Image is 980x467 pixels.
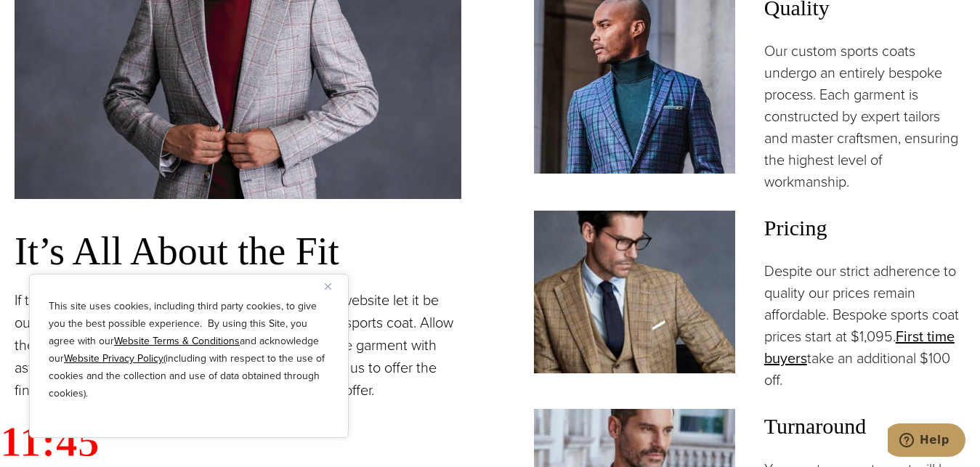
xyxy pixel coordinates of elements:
[325,283,331,290] img: Close
[325,277,342,295] button: Close
[764,260,965,391] p: Despite our strict adherence to quality our prices remain affordable. Bespoke sports coat prices ...
[534,211,735,373] img: Client in green custom tailored sportscoat with blue subtle windowpane, vest, dress shirt and pal...
[764,40,965,192] p: Our custom sports coats undergo an entirely bespoke process. Each garment is constructed by exper...
[15,228,461,275] h3: It’s All About the Fit
[49,298,329,402] p: This site uses cookies, including third party cookies, to give you the best possible experience. ...
[888,423,965,460] iframe: Opens a widget where you can chat to one of our agents
[764,409,965,444] span: Turnaround
[15,289,461,402] p: If there is one piece of information you take from this website let it be our relentless dedicati...
[114,333,240,349] a: Website Terms & Conditions
[764,211,965,245] span: Pricing
[64,351,163,366] a: Website Privacy Policy
[764,325,955,369] a: First time buyers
